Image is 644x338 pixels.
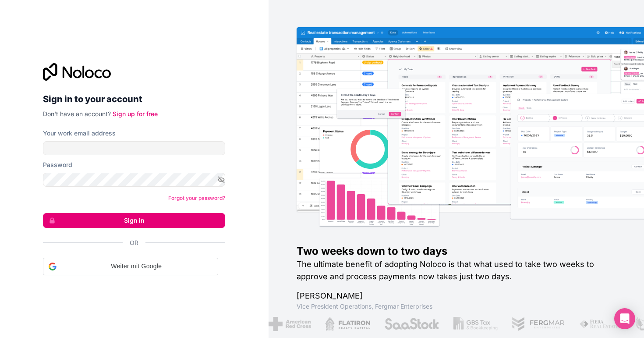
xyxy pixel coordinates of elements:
[384,317,439,331] img: /assets/saastock-C6Zbiodz.png
[113,110,158,117] a: Sign up for free
[297,290,616,302] h1: [PERSON_NAME]
[325,317,370,331] img: /assets/flatiron-C8eUkumj.png
[130,238,138,247] span: Or
[512,317,565,331] img: /assets/fergmar-CudnrXN5.png
[268,317,311,331] img: /assets/american-red-cross-BAupjrZR.png
[168,195,225,201] a: Forgot your password?
[43,129,116,138] label: Your work email address
[297,258,616,283] h2: The ultimate benefit of adopting Noloco is that what used to take two weeks to approve and proces...
[43,141,225,155] input: Email address
[43,173,225,187] input: Password
[297,302,616,311] h1: Vice President Operations , Fergmar Enterprises
[43,110,111,117] span: Don't have an account?
[43,91,225,107] h2: Sign in to your account
[43,160,72,169] label: Password
[614,308,635,329] div: Open Intercom Messenger
[453,317,498,331] img: /assets/gbstax-C-GtDUiK.png
[43,258,218,275] div: Weiter mit Google
[579,317,620,331] img: /assets/fiera-fwj2N5v4.png
[60,262,212,271] span: Weiter mit Google
[43,213,225,228] button: Sign in
[297,244,616,258] h1: Two weeks down to two days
